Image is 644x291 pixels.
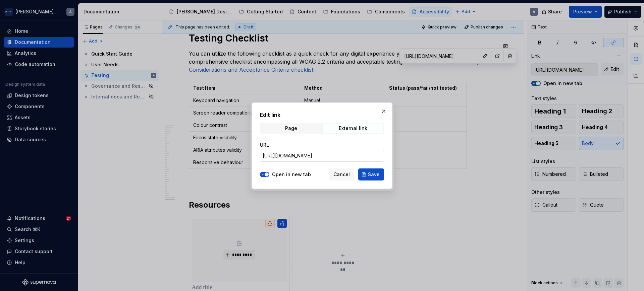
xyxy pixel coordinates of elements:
[272,171,311,178] label: Open in new tab
[358,168,384,180] button: Save
[260,111,384,119] h2: Edit link
[339,126,367,131] div: External link
[285,126,297,131] div: Page
[368,171,380,178] span: Save
[329,168,354,180] button: Cancel
[260,142,269,148] label: URL
[333,171,350,178] span: Cancel
[260,150,384,162] input: https://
